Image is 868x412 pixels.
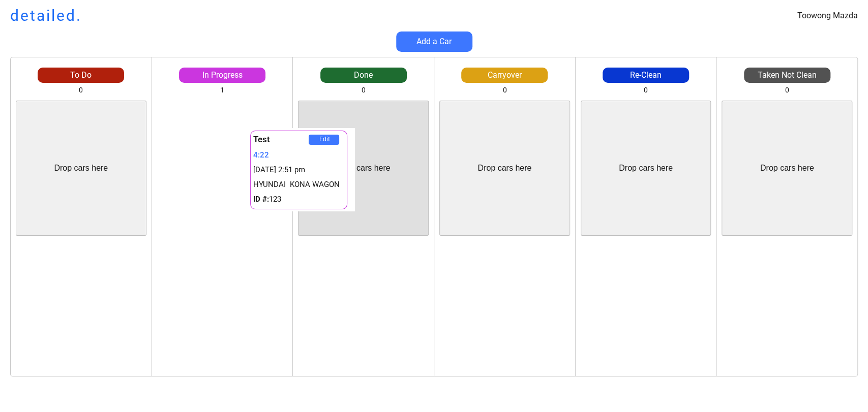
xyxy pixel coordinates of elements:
div: Drop cars here [619,163,673,174]
div: Done [320,70,407,81]
div: HYUNDAI KONA WAGON [253,179,344,190]
div: Taken Not Clean [744,70,830,81]
div: 1 [220,85,224,96]
div: 4:22 [253,150,344,161]
div: Drop cars here [760,163,814,174]
strong: ID #: [253,195,269,204]
div: 0 [362,85,366,96]
div: Re-Clean [603,70,689,81]
div: 0 [79,85,83,96]
div: Drop cars here [54,163,108,174]
h1: detailed. [10,5,82,26]
button: Edit [309,135,339,145]
div: 0 [502,85,506,96]
div: Toowong Mazda [797,10,858,21]
div: 0 [644,85,648,96]
div: Drop cars here [477,163,531,174]
button: Add a Car [396,31,472,52]
div: In Progress [179,70,265,81]
div: [DATE] 2:51 pm [253,165,344,175]
div: Carryover [461,70,548,81]
div: To Do [38,70,124,81]
div: 0 [785,85,789,96]
div: Drop cars here [337,163,391,174]
div: Test [253,134,309,146]
div: 123 [253,194,344,205]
